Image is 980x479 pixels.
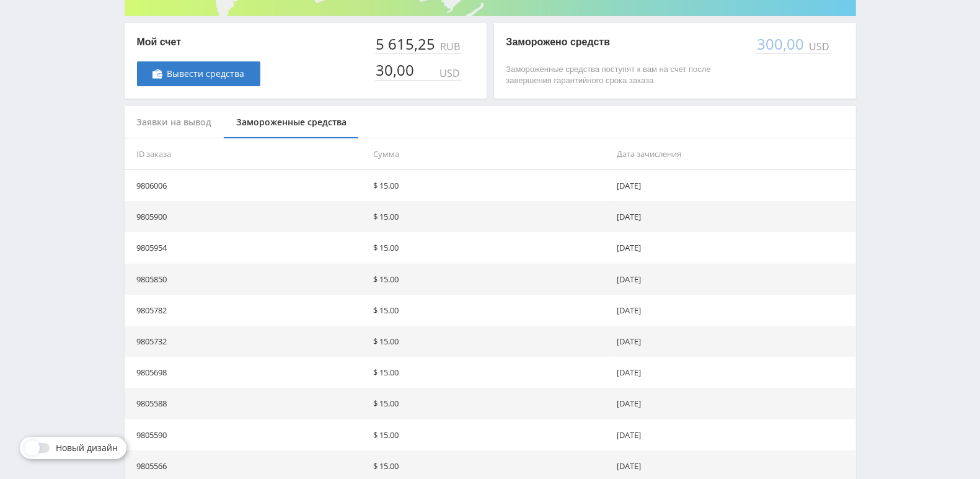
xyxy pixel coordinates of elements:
td: $ 15.00 [368,357,612,388]
span: Новый дизайн [56,443,118,453]
td: [DATE] [612,264,855,295]
div: RUB [438,41,462,52]
div: Заявки на вывод [125,106,224,139]
td: 9805954 [125,232,368,263]
div: USD [438,68,462,79]
div: Замороженные средства [224,106,360,139]
td: [DATE] [612,357,855,388]
td: 9805900 [125,201,368,232]
td: $ 15.00 [368,388,612,419]
td: [DATE] [612,388,855,419]
th: Дата зачисления [612,138,855,170]
td: 9805850 [125,264,368,295]
td: $ 15.00 [368,419,612,450]
div: 5 615,25 [375,35,438,53]
p: Заморожено средств [506,35,744,49]
div: USD [807,41,831,52]
td: $ 15.00 [368,326,612,357]
th: Сумма [368,138,612,170]
td: $ 15.00 [368,295,612,326]
td: 9805588 [125,388,368,419]
td: 9805590 [125,419,368,450]
td: $ 15.00 [368,201,612,232]
td: [DATE] [612,170,855,201]
td: [DATE] [612,295,855,326]
td: 9805782 [125,295,368,326]
td: 9806006 [125,170,368,201]
td: [DATE] [612,326,855,357]
a: Вывести средства [137,61,260,86]
td: [DATE] [612,201,855,232]
td: 9805732 [125,326,368,357]
div: 300,00 [756,35,807,53]
td: $ 15.00 [368,170,612,201]
div: 30,00 [375,61,417,79]
td: $ 15.00 [368,232,612,263]
td: $ 15.00 [368,264,612,295]
td: [DATE] [612,419,855,450]
p: Замороженные средства поступят к вам на счет после завершения гарантийного срока заказа [506,64,744,86]
p: Мой счет [137,35,260,49]
td: 9805698 [125,357,368,388]
th: ID заказа [125,138,368,170]
td: [DATE] [612,232,855,263]
span: Вывести средства [167,69,245,79]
